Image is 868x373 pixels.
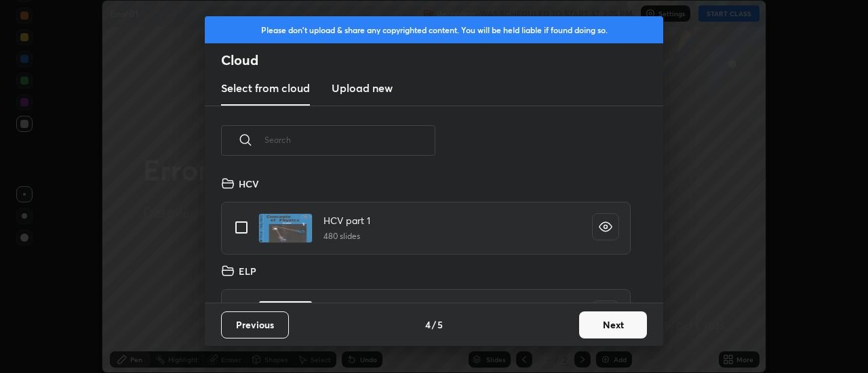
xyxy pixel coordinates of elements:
[258,213,313,243] img: 1744114499O9C2OI.pdf
[437,317,443,332] h4: 5
[332,80,393,96] h3: Upload new
[579,311,647,338] button: Next
[323,213,370,227] h4: HCV part 1
[239,177,259,191] h4: HCV
[205,16,663,43] div: Please don't upload & share any copyrighted content. You will be held liable if found doing so.
[221,311,289,338] button: Previous
[221,51,663,69] h2: Cloud
[258,301,313,330] img: 1744286730325Q4C.pdf
[205,171,647,303] div: grid
[323,230,370,242] h5: 480 slides
[221,80,310,96] h3: Select from cloud
[239,264,256,278] h4: ELP
[264,111,435,169] input: Search
[432,317,436,332] h4: /
[323,301,350,315] h4: ELP
[425,317,431,332] h4: 4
